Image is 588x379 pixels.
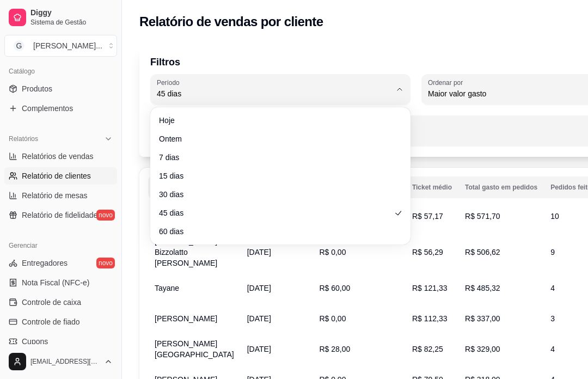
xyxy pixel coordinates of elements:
span: 4 [550,284,555,292]
span: R$ 112,33 [412,314,448,323]
span: [DATE] [247,248,271,256]
div: [PERSON_NAME] ... [33,40,102,51]
span: [PERSON_NAME] [155,314,217,323]
span: Diggy [30,8,113,18]
span: 4 [550,345,555,353]
span: Relatórios [9,135,38,143]
span: R$ 485,32 [465,284,500,292]
span: Relatório de clientes [22,170,91,181]
th: Total gasto em pedidos [458,176,544,198]
span: R$ 60,00 [319,284,350,292]
span: R$ 28,00 [319,345,350,353]
span: Hoje [159,115,391,126]
span: Nota Fiscal (NFC-e) [22,277,89,288]
span: R$ 82,25 [412,345,443,353]
button: Select a team [4,35,117,57]
span: 3 [550,314,555,323]
span: G [14,40,24,51]
span: R$ 0,00 [319,248,346,256]
span: 10 [550,212,559,221]
span: [DATE] [247,345,271,353]
span: R$ 329,00 [465,345,500,353]
label: Período [157,78,183,87]
span: 9 [550,248,555,256]
span: R$ 506,62 [465,248,500,256]
span: R$ 121,33 [412,284,448,292]
span: R$ 56,29 [412,248,443,256]
span: Produtos [22,83,52,94]
span: [DATE] [247,284,271,292]
span: Controle de caixa [22,297,81,308]
span: Sistema de Gestão [30,18,113,27]
span: Entregadores [22,258,68,268]
span: 60 dias [159,226,391,237]
span: Relatórios de vendas [22,151,94,162]
th: Nome [148,176,241,198]
span: Tayane [155,284,179,292]
span: 45 dias [159,207,391,218]
label: Ordenar por [428,78,467,87]
span: Cupons [22,336,48,347]
span: Controle de fiado [22,316,80,327]
span: 30 dias [159,189,391,200]
span: Complementos [22,103,73,114]
span: R$ 0,00 [319,314,346,323]
th: Ticket médio [406,176,458,198]
span: 7 dias [159,152,391,163]
span: Ontem [159,133,391,144]
span: Relatório de fidelidade [22,210,97,221]
span: R$ 57,17 [412,212,443,221]
span: [EMAIL_ADDRESS][DOMAIN_NAME] [30,357,100,366]
span: Relatório de mesas [22,190,88,201]
span: R$ 337,00 [465,314,500,323]
h2: Relatório de vendas por cliente [139,13,323,30]
div: Gerenciar [4,237,117,254]
div: Catálogo [4,63,117,80]
span: [PERSON_NAME] [GEOGRAPHIC_DATA] [155,339,234,359]
span: 45 dias [157,88,391,99]
span: [DATE] [247,314,271,323]
span: [PERSON_NAME] Bizzolatto [PERSON_NAME] [155,237,217,267]
span: 15 dias [159,170,391,181]
span: R$ 571,70 [465,212,500,221]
